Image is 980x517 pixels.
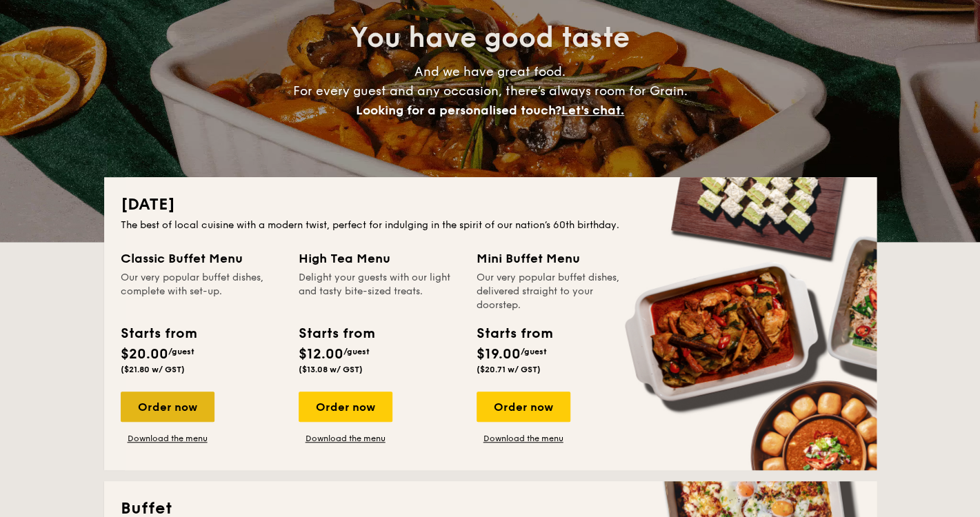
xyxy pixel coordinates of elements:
a: Download the menu [477,433,570,444]
span: /guest [343,347,370,356]
span: You have good taste [350,21,630,54]
div: Delight your guests with our light and tasty bite-sized treats. [299,271,460,312]
span: Looking for a personalised touch? [356,103,561,118]
div: Starts from [477,323,552,344]
span: ($20.71 w/ GST) [477,365,541,374]
span: Let's chat. [561,103,624,118]
span: $19.00 [477,346,521,363]
span: /guest [521,347,547,356]
div: Starts from [121,323,196,344]
span: /guest [168,347,194,356]
div: The best of local cuisine with a modern twist, perfect for indulging in the spirit of our nation’... [121,219,860,232]
span: ($13.08 w/ GST) [299,365,363,374]
div: Order now [299,392,392,422]
div: Mini Buffet Menu [477,249,638,268]
div: Our very popular buffet dishes, delivered straight to your doorstep. [477,271,638,312]
span: $20.00 [121,346,168,363]
a: Download the menu [299,433,392,444]
span: And we have great food. For every guest and any occasion, there’s always room for Grain. [293,64,688,118]
a: Download the menu [121,433,214,444]
h2: [DATE] [121,194,860,216]
div: Starts from [299,323,374,344]
span: ($21.80 w/ GST) [121,365,185,374]
div: High Tea Menu [299,249,460,268]
div: Order now [121,392,214,422]
div: Order now [477,392,570,422]
div: Our very popular buffet dishes, complete with set-up. [121,271,282,312]
div: Classic Buffet Menu [121,249,282,268]
span: $12.00 [299,346,343,363]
